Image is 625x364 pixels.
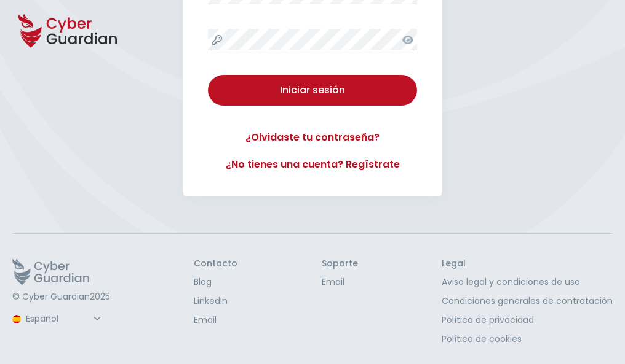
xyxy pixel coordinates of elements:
[194,314,237,327] a: Email
[194,258,237,269] h3: Contacto
[442,295,613,308] a: Condiciones generales de contratación
[322,276,358,288] a: Email
[442,333,613,346] a: Política de cookies
[442,258,613,269] h3: Legal
[194,276,237,288] a: Blog
[322,258,358,269] h3: Soporte
[208,157,417,172] a: ¿No tienes una cuenta? Regístrate
[442,276,613,288] a: Aviso legal y condiciones de uso
[208,75,417,106] button: Iniciar sesión
[217,83,408,98] div: Iniciar sesión
[12,315,21,323] img: region-logo
[194,295,237,308] a: LinkedIn
[208,130,417,145] a: ¿Olvidaste tu contraseña?
[12,292,110,303] p: © Cyber Guardian 2025
[442,314,613,327] a: Política de privacidad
